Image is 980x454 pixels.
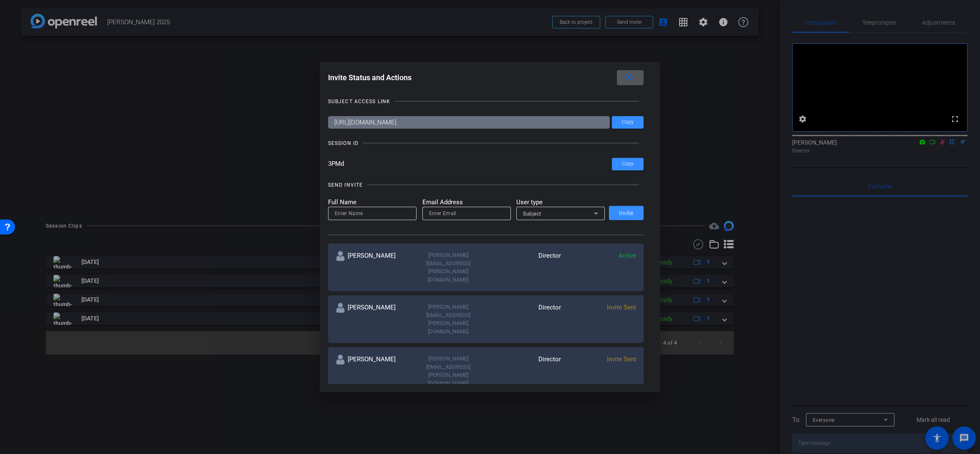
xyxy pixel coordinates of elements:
div: [PERSON_NAME] [336,251,411,284]
mat-label: User type [516,198,605,207]
div: [PERSON_NAME][EMAIL_ADDRESS][PERSON_NAME][DOMAIN_NAME] [411,251,486,284]
input: Enter Name [335,208,410,218]
span: Invite Sent [607,304,636,311]
div: SUBJECT ACCESS LINK [328,97,390,106]
div: [PERSON_NAME][EMAIL_ADDRESS][PERSON_NAME][DOMAIN_NAME] [411,355,486,387]
openreel-title-line: SESSION ID [328,139,644,147]
span: Active [619,252,636,259]
span: Copy [622,119,634,125]
span: Copy [622,161,634,167]
div: SESSION ID [328,139,359,147]
mat-label: Full Name [328,198,417,207]
mat-icon: close [624,72,634,83]
openreel-title-line: SUBJECT ACCESS LINK [328,97,644,106]
button: Copy [612,158,644,170]
div: [PERSON_NAME] [336,303,411,335]
mat-label: Email Address [422,198,511,207]
div: Invite Status and Actions [328,70,644,85]
button: Copy [612,116,644,129]
openreel-title-line: SEND INVITE [328,181,644,189]
div: Director [486,251,561,284]
span: Invite Sent [607,355,636,363]
div: [PERSON_NAME] [336,355,411,387]
div: SEND INVITE [328,181,363,189]
input: Enter Email [429,208,504,218]
div: Director [486,303,561,335]
span: Subject [523,211,541,217]
div: Director [486,355,561,387]
div: [PERSON_NAME][EMAIL_ADDRESS][PERSON_NAME][DOMAIN_NAME] [411,303,486,335]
